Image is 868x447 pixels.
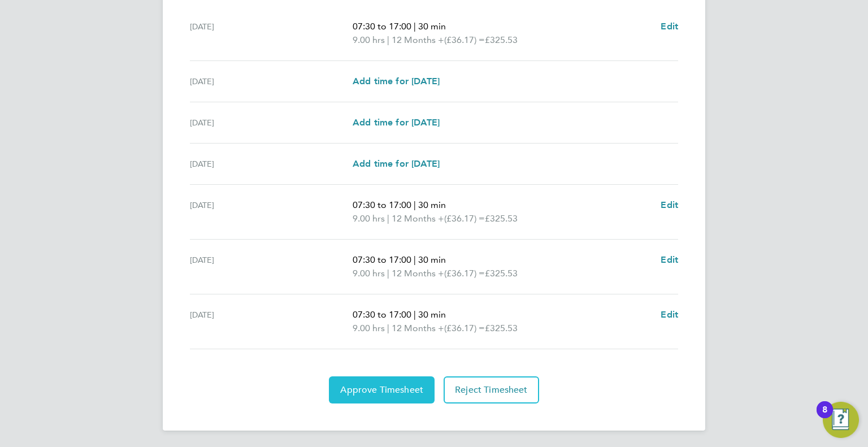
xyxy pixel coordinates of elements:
span: 12 Months + [392,267,444,280]
span: Edit [661,309,678,320]
span: 07:30 to 17:00 [353,309,411,320]
div: [DATE] [190,308,353,335]
button: Reject Timesheet [444,376,539,403]
span: | [414,309,416,320]
span: £325.53 [485,213,518,224]
span: 30 min [418,21,446,32]
span: Edit [661,199,678,210]
div: 8 [822,410,827,424]
span: Edit [661,21,678,32]
a: Add time for [DATE] [353,75,440,88]
span: (£36.17) = [444,323,485,333]
span: | [387,323,389,333]
span: 9.00 hrs [353,213,385,224]
span: (£36.17) = [444,268,485,279]
a: Edit [661,308,678,322]
span: Reject Timesheet [455,384,528,396]
span: 07:30 to 17:00 [353,199,411,210]
span: £325.53 [485,268,518,279]
span: Add time for [DATE] [353,117,440,128]
button: Approve Timesheet [329,376,435,403]
span: 30 min [418,254,446,265]
div: [DATE] [190,20,353,47]
span: 12 Months + [392,322,444,335]
button: Open Resource Center, 8 new notifications [823,402,859,438]
span: | [387,213,389,224]
div: [DATE] [190,253,353,280]
span: 07:30 to 17:00 [353,254,411,265]
span: | [414,254,416,265]
span: Add time for [DATE] [353,76,440,86]
span: (£36.17) = [444,34,485,45]
div: [DATE] [190,198,353,225]
span: | [414,21,416,32]
span: £325.53 [485,323,518,333]
span: | [414,199,416,210]
span: 9.00 hrs [353,268,385,279]
a: Edit [661,20,678,33]
span: 12 Months + [392,212,444,225]
span: Edit [661,254,678,265]
a: Add time for [DATE] [353,157,440,171]
span: £325.53 [485,34,518,45]
span: 9.00 hrs [353,323,385,333]
div: [DATE] [190,157,353,171]
a: Add time for [DATE] [353,116,440,129]
a: Edit [661,253,678,267]
div: [DATE] [190,116,353,129]
span: (£36.17) = [444,213,485,224]
a: Edit [661,198,678,212]
span: 30 min [418,199,446,210]
span: | [387,268,389,279]
span: 30 min [418,309,446,320]
span: 9.00 hrs [353,34,385,45]
span: Add time for [DATE] [353,158,440,169]
span: | [387,34,389,45]
span: 07:30 to 17:00 [353,21,411,32]
span: Approve Timesheet [340,384,423,396]
span: 12 Months + [392,33,444,47]
div: [DATE] [190,75,353,88]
